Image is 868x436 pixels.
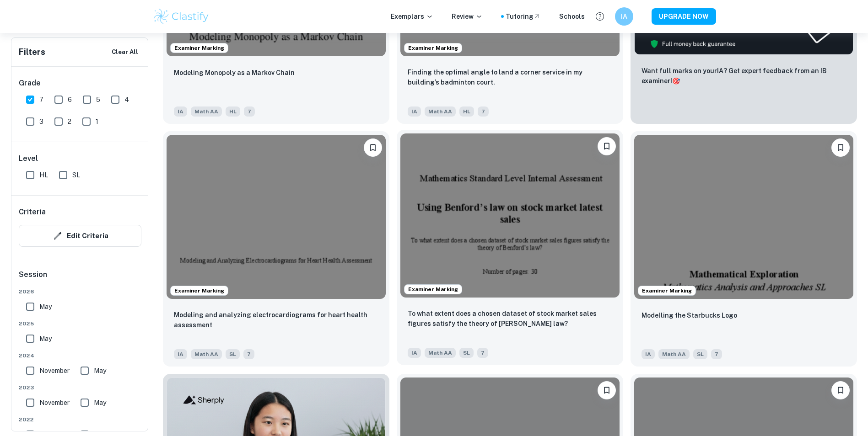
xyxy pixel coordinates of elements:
p: Want full marks on your IA ? Get expert feedback from an IB examiner! [642,66,846,86]
span: 4 [124,95,129,105]
span: 7 [478,106,489,117]
span: IA [408,106,421,117]
button: Bookmark [598,381,616,399]
p: To what extent does a chosen dataset of stock market sales figures satisfy the theory of Benford’... [408,308,612,329]
span: 2026 [19,287,141,296]
button: Bookmark [831,138,850,157]
span: HL [39,170,48,180]
img: Math AA IA example thumbnail: Modeling and analyzing electrocardiogram [167,135,386,299]
span: IA [642,349,655,359]
span: 2022 [19,415,141,424]
span: May [94,366,106,376]
span: November [39,398,70,408]
span: Math AA [425,348,456,358]
button: Edit Criteria [19,225,141,247]
span: Examiner Marking [171,44,228,52]
span: Math AA [191,106,222,117]
a: Examiner MarkingBookmarkModelling the Starbucks LogoIAMath AASL7 [631,131,857,367]
span: IA [408,348,421,358]
span: Math AA [191,349,222,359]
span: HL [459,106,474,117]
h6: Level [19,153,141,164]
p: Modelling the Starbucks Logo [642,310,737,320]
img: Clastify logo [152,7,210,26]
span: 🎯 [672,77,680,85]
a: Schools [559,11,585,21]
button: Bookmark [598,137,616,155]
span: 7 [243,349,254,359]
p: Review [452,11,483,21]
span: Examiner Marking [171,287,228,295]
h6: IA [619,11,629,21]
p: Modeling and analyzing electrocardiograms for heart health assessment [174,310,378,330]
span: 7 [711,349,722,359]
button: Clear All [109,45,140,59]
span: 6 [68,95,72,105]
span: 2025 [19,319,141,328]
span: SL [72,170,80,180]
h6: Session [19,269,141,287]
span: 7 [477,348,488,358]
span: HL [226,106,240,117]
span: Examiner Marking [404,44,462,52]
span: 7 [244,106,255,117]
span: Math AA [658,349,690,359]
a: Examiner MarkingBookmarkModeling and analyzing electrocardiograms for heart health assessmentIAMa... [163,131,389,367]
p: Finding the optimal angle to land a corner service in my building’s badminton court. [408,67,612,87]
button: IA [615,7,633,26]
button: Help and Feedback [592,9,608,24]
p: Modeling Monopoly as a Markov Chain [174,68,295,78]
span: May [39,334,52,344]
button: Bookmark [831,381,850,399]
button: UPGRADE NOW [652,8,716,25]
span: 3 [39,117,43,127]
span: 2 [68,117,71,127]
a: Examiner MarkingBookmarkTo what extent does a chosen dataset of stock market sales figures satisf... [397,131,623,367]
span: SL [459,348,474,358]
h6: Grade [19,78,141,89]
span: May [39,302,52,312]
span: IA [174,106,187,117]
img: Math AA IA example thumbnail: To what extent does a chosen dataset of [400,133,620,298]
span: 1 [96,117,98,127]
span: Examiner Marking [404,285,462,293]
h6: Filters [19,46,45,58]
span: 2023 [19,383,141,392]
span: November [39,366,70,376]
span: May [94,398,106,408]
p: Exemplars [391,11,433,21]
span: SL [226,349,240,359]
img: Math AA IA example thumbnail: Modelling the Starbucks Logo [634,135,853,299]
span: Examiner Marking [638,287,695,295]
span: 5 [96,95,100,105]
span: IA [174,349,187,359]
span: 2024 [19,351,141,360]
button: Bookmark [364,138,382,157]
h6: Criteria [19,207,46,218]
a: Tutoring [506,11,541,21]
span: Math AA [425,106,456,117]
span: 7 [39,95,43,105]
span: SL [693,349,707,359]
